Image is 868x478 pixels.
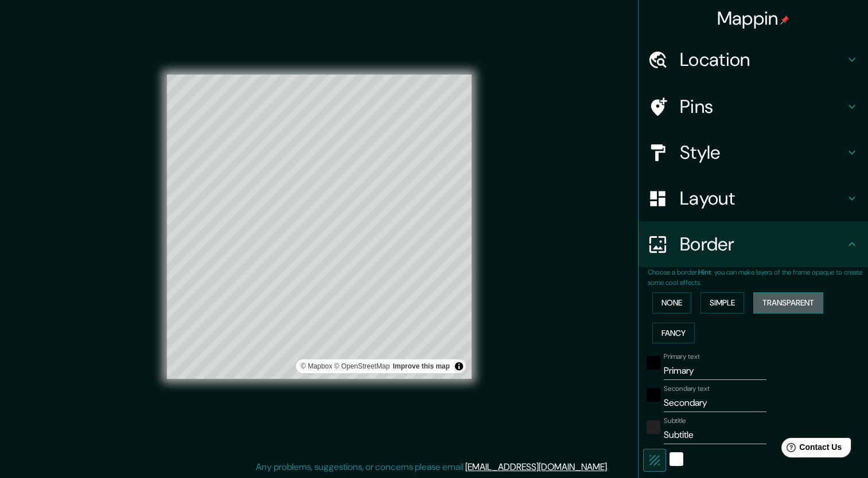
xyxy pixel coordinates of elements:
button: black [647,356,660,370]
div: Location [639,37,868,83]
h4: Mappin [717,7,790,30]
div: Style [639,130,868,175]
a: OpenStreetMap [334,362,390,370]
b: Hint [698,268,711,277]
iframe: Help widget launcher [766,433,855,465]
div: . [610,460,613,474]
div: . [609,460,610,474]
div: Pins [639,84,868,130]
button: Transparent [753,292,823,314]
button: black [647,388,660,402]
p: Any problems, suggestions, or concerns please email . [256,460,609,474]
label: Primary text [664,352,699,362]
a: Map feedback [393,362,450,370]
img: pin-icon.png [780,15,789,25]
div: Border [639,221,868,267]
p: Choose a border. : you can make layers of the frame opaque to create some cool effects. [648,267,868,288]
button: white [670,452,683,466]
h4: Location [680,48,845,71]
button: None [652,292,691,314]
button: Simple [700,292,744,314]
div: Layout [639,175,868,221]
h4: Border [680,233,845,256]
button: Toggle attribution [452,359,466,373]
label: Secondary text [664,384,710,394]
h4: Style [680,141,845,164]
button: Fancy [652,323,695,344]
a: Mapbox [301,362,332,370]
h4: Layout [680,187,845,210]
a: [EMAIL_ADDRESS][DOMAIN_NAME] [465,461,607,473]
button: color-222222 [647,420,660,434]
h4: Pins [680,95,845,118]
label: Subtitle [664,416,686,426]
